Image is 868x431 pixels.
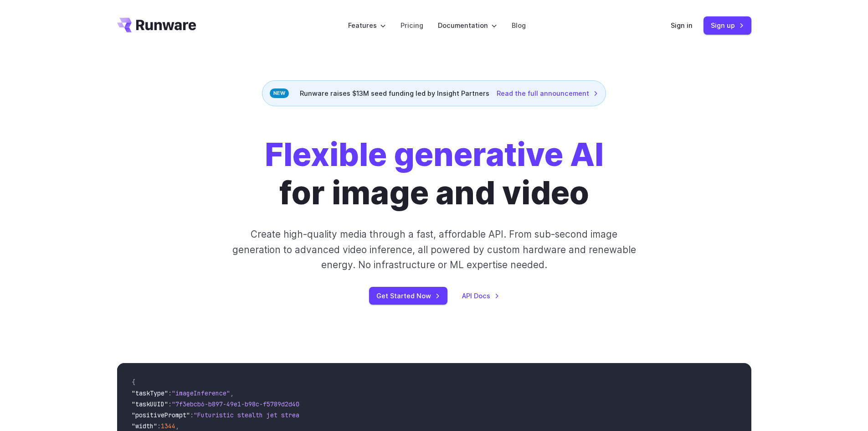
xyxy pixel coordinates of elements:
a: Pricing [401,20,423,31]
span: { [132,378,135,386]
a: API Docs [462,291,499,301]
a: Sign in [671,20,693,31]
span: "width" [132,422,157,430]
a: Read the full announcement [497,88,598,99]
span: "positivePrompt" [132,411,190,419]
span: "imageInference" [172,389,230,397]
strong: Flexible generative AI [265,135,604,174]
p: Create high-quality media through a fast, affordable API. From sub-second image generation to adv... [231,227,637,272]
div: Runware raises $13M seed funding led by Insight Partners [262,80,606,106]
span: 1344 [161,422,175,430]
a: Get Started Now [369,287,447,305]
label: Documentation [438,20,497,31]
a: Go to / [117,18,196,32]
span: : [168,389,172,397]
span: , [230,389,234,397]
span: "taskType" [132,389,168,397]
span: : [168,400,172,408]
span: , [175,422,179,430]
label: Features [348,20,386,31]
a: Blog [512,20,526,31]
span: "7f3ebcb6-b897-49e1-b98c-f5789d2d40d7" [172,400,310,408]
a: Sign up [704,16,751,34]
span: "Futuristic stealth jet streaking through a neon-lit cityscape with glowing purple exhaust" [194,411,525,419]
span: : [157,422,161,430]
span: "taskUUID" [132,400,168,408]
h1: for image and video [265,135,604,212]
span: : [190,411,194,419]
